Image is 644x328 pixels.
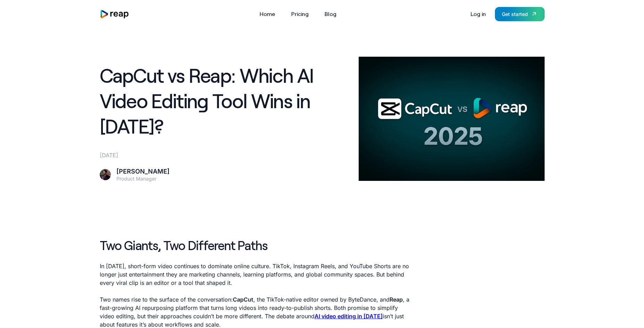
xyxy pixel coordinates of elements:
h2: Two Giants, Two Different Paths [100,237,414,254]
div: Product Manager [116,176,170,182]
strong: Reap [390,296,403,303]
a: home [100,9,130,19]
a: Log in [467,8,489,19]
a: Get started [495,7,545,21]
a: Home [256,8,279,19]
img: AI Video Clipping and Respurposing [359,57,545,181]
a: Blog [321,8,340,19]
p: In [DATE], short-form video continues to dominate online culture. TikTok, Instagram Reels, and Yo... [100,262,414,287]
h1: CapCut vs Reap: Which AI Video Editing Tool Wins in [DATE]? [100,63,350,138]
div: [PERSON_NAME] [116,168,170,176]
div: [DATE] [100,151,350,159]
a: AI video editing in [DATE] [315,313,383,320]
div: Get started [502,10,528,18]
img: reap logo [100,9,130,19]
strong: CapCut [233,296,253,303]
a: Pricing [288,8,312,19]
